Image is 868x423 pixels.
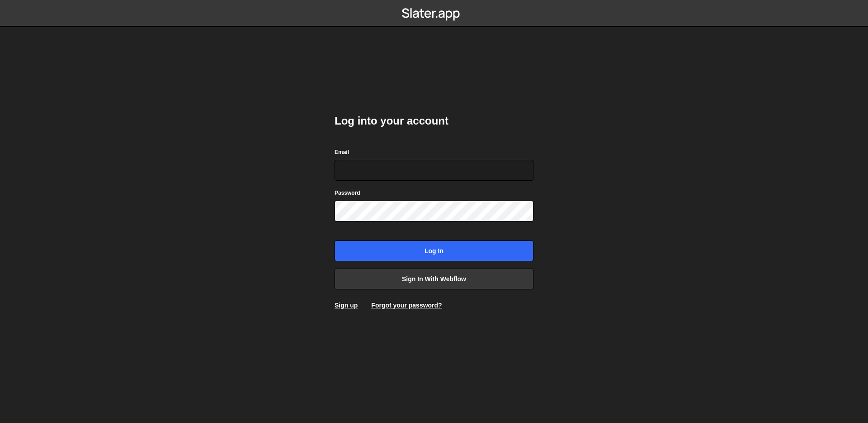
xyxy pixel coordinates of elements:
[335,188,360,197] label: Password
[335,269,533,289] a: Sign in with Webflow
[335,114,533,128] h2: Log into your account
[335,302,358,309] a: Sign up
[335,148,349,157] label: Email
[371,302,442,309] a: Forgot your password?
[335,240,533,261] input: Log in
